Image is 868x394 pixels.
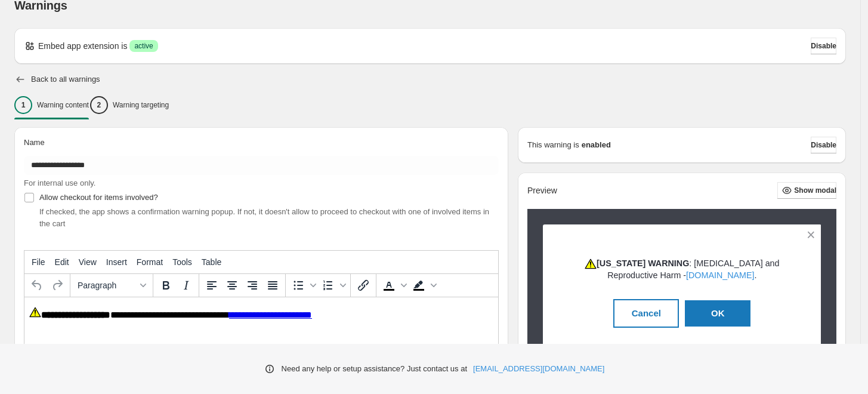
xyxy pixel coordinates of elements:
[585,258,689,268] strong: [US_STATE] WARNING
[38,40,127,52] p: Embed app extension is
[686,270,754,280] a: [DOMAIN_NAME]
[777,182,836,199] button: Show modal
[172,257,192,267] span: Tools
[685,300,750,327] button: OK
[527,139,579,151] p: This warning is
[473,363,604,375] a: [EMAIL_ADDRESS][DOMAIN_NAME]
[379,275,409,295] div: Text color
[79,257,97,267] span: View
[37,100,89,110] p: Warning content
[137,257,163,267] span: Format
[24,138,45,147] span: Name
[90,96,108,114] div: 2
[14,93,89,118] button: 1Warning content
[134,41,153,51] span: active
[811,38,836,54] button: Disable
[409,275,438,295] div: Background color
[156,275,176,295] button: Bold
[39,207,489,228] span: If checked, the app shows a confirmation warning popup. If not, it doesn't allow to proceed to ch...
[318,275,348,295] div: Numbered list
[564,257,801,281] p: : [MEDICAL_DATA] and Reproductive Harm - .
[262,275,283,295] button: Justify
[353,275,373,295] button: Insert/edit link
[222,275,242,295] button: Align center
[55,257,69,267] span: Edit
[39,193,158,202] span: Allow checkout for items involved?
[794,186,836,195] span: Show modal
[27,275,47,295] button: Undo
[811,41,836,51] span: Disable
[585,258,597,269] img: ⚠
[811,140,836,150] span: Disable
[24,178,95,187] span: For internal use only.
[288,275,318,295] div: Bullet list
[106,257,127,267] span: Insert
[242,275,262,295] button: Align right
[176,275,196,295] button: Italic
[47,275,67,295] button: Redo
[32,257,45,267] span: File
[24,297,498,358] iframe: Rich Text Area
[527,186,557,196] h2: Preview
[31,75,100,84] h2: Back to all warnings
[202,257,221,267] span: Table
[78,281,136,290] span: Paragraph
[73,275,150,295] button: Formats
[613,299,679,328] button: Cancel
[14,96,32,114] div: 1
[202,275,222,295] button: Align left
[113,100,169,110] p: Warning targeting
[90,93,169,118] button: 2Warning targeting
[811,137,836,153] button: Disable
[582,139,611,151] strong: enabled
